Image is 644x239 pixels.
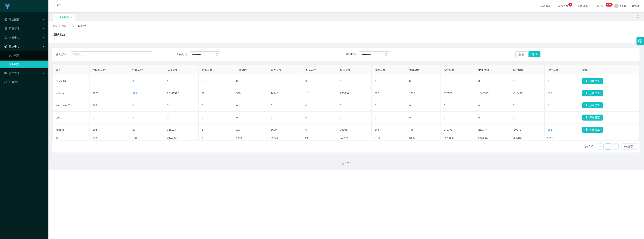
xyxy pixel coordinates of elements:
[337,136,372,140] td: 342906
[132,68,143,71] span: 注册人数
[638,39,642,43] i: 图标: setting
[90,87,130,99] td: 1501
[302,136,337,140] td: 24
[305,116,307,119] span: 0
[634,145,636,148] i: 图标: down
[51,161,641,165] div: 2021
[90,124,130,136] td: 294
[59,24,60,27] span: /
[556,5,570,7] span: 在线人数
[53,124,90,136] td: fulu888
[406,124,441,136] td: 448
[305,104,307,107] span: 0
[4,36,7,39] i: 图标: profile
[337,87,372,99] td: 266640
[441,112,475,124] td: 0
[268,75,303,87] td: 0
[164,112,199,124] td: 0
[337,112,372,124] td: 0
[90,136,130,140] td: 1903
[4,27,7,30] i: 图标: appstore-o
[475,112,510,124] td: 0
[385,53,388,56] i: 图标: calendar
[177,53,190,56] span: 开始时间：
[548,68,558,71] span: 投注人数
[271,68,281,71] span: 首冲金额
[337,75,372,87] td: 0
[475,87,510,99] td: 1544923
[548,128,552,131] span: 252
[441,99,475,112] td: 0
[406,112,441,124] td: 0
[9,52,45,59] a: 员工统计
[406,75,441,87] td: 0
[475,99,510,112] td: 0
[409,68,420,71] span: 提现笔数
[548,92,552,95] span: 859
[268,112,303,124] td: 0
[305,128,307,131] span: 6
[90,99,130,112] td: 102
[233,136,268,140] td: 1083
[372,124,406,136] td: 244
[215,53,218,56] i: 图标: calendar
[441,124,475,136] td: 242372
[372,99,406,112] td: 0
[441,75,475,87] td: 0
[268,124,303,136] td: 6500
[71,51,152,57] input: 请输入
[605,144,611,149] a: 1
[441,87,475,99] td: 928508
[585,144,596,149] li: 共 5 条，
[337,99,372,112] td: 0
[164,136,199,140] td: 2974259.5
[199,75,233,87] td: 0
[632,5,634,7] i: 图标: global
[340,68,350,71] span: 提现金额
[236,68,247,71] span: 充值笔数
[53,87,90,99] td: dadawei
[4,27,19,30] span: 产品管理
[582,90,603,96] button: 图标: plus添加员工
[337,124,372,136] td: 76266
[544,136,579,140] td: 1111
[4,18,7,21] i: 图标: form
[59,14,69,21] div: 团队统计
[52,24,58,27] span: 首页
[599,146,602,148] i: 图标: left
[233,87,268,99] td: 940
[346,53,359,56] span: 结束时间：
[132,92,137,95] span: 925
[53,112,90,124] td: cscs
[233,75,268,87] td: 0
[568,3,572,7] sup: 6
[53,75,90,87] td: ceshi001
[167,68,177,71] span: 充值金额
[513,68,523,71] span: 投注输赢
[199,99,233,112] td: 0
[199,136,233,140] td: 35
[575,5,590,7] span: 充值订单
[164,99,199,112] td: 0
[614,146,617,148] i: 图标: right
[199,112,233,124] td: 0
[233,112,268,124] td: 0
[55,53,71,56] span: 团队名称：
[90,75,130,87] td: 6
[268,136,302,140] td: 20746
[164,87,199,99] td: 2646151.5
[510,75,545,87] td: 0
[548,104,549,107] span: 0
[548,116,549,119] span: 0
[4,4,10,9] img: logo.9652507e.png
[4,72,7,75] i: 图标: table
[475,75,510,87] td: 0
[510,99,545,112] td: 0
[71,16,73,18] i: 图标: close
[93,68,106,71] span: 团队总人数
[606,3,613,7] sup: 240
[73,24,74,27] span: /
[164,124,199,136] td: 328108
[305,68,316,71] span: 首充人数
[199,124,233,136] td: 6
